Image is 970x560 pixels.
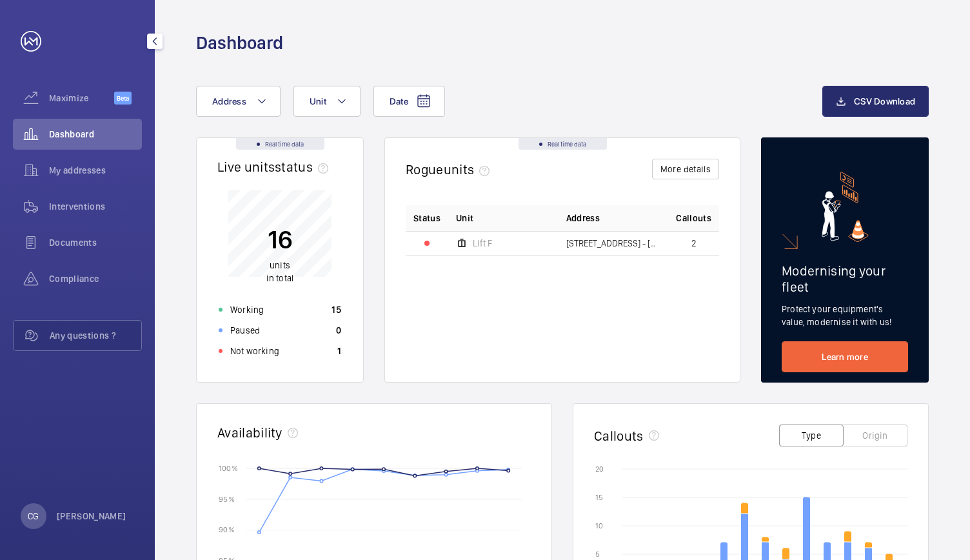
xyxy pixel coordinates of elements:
[519,138,607,150] div: Real time data
[293,86,361,117] button: Unit
[217,425,282,441] h2: Availability
[782,341,908,372] a: Learn more
[566,212,600,225] span: Address
[595,465,604,474] text: 20
[406,161,495,177] h2: Rogue
[219,525,235,534] text: 90 %
[49,272,142,285] span: Compliance
[822,86,929,117] button: CSV Download
[49,92,114,105] span: Maximize
[373,86,445,117] button: Date
[230,324,260,337] p: Paused
[336,324,341,337] p: 0
[566,239,661,248] span: [STREET_ADDRESS] - [STREET_ADDRESS]
[230,345,279,357] p: Not working
[275,159,333,175] span: status
[196,31,283,55] h1: Dashboard
[676,212,711,225] span: Callouts
[332,303,341,316] p: 15
[49,128,142,141] span: Dashboard
[413,212,440,225] p: Status
[594,428,644,444] h2: Callouts
[652,159,719,179] button: More details
[595,493,603,502] text: 15
[782,303,908,328] p: Protect your equipment's value, modernise it with us!
[49,164,142,177] span: My addresses
[114,92,132,105] span: Beta
[779,425,844,446] button: Type
[843,425,907,446] button: Origin
[57,510,126,523] p: [PERSON_NAME]
[217,159,333,175] h2: Live units
[822,172,869,242] img: marketing-card.svg
[219,494,235,503] text: 95 %
[230,303,264,316] p: Working
[691,239,697,248] span: 2
[595,550,600,559] text: 5
[212,96,246,106] span: Address
[196,86,281,117] button: Address
[854,96,915,106] span: CSV Download
[270,260,290,270] span: units
[456,212,473,225] span: Unit
[50,329,141,342] span: Any questions ?
[782,263,908,295] h2: Modernising your fleet
[337,345,341,357] p: 1
[390,96,408,106] span: Date
[444,161,495,177] span: units
[49,200,142,213] span: Interventions
[595,521,603,530] text: 10
[219,463,238,472] text: 100 %
[266,223,293,255] p: 16
[310,96,326,106] span: Unit
[266,259,293,285] p: in total
[473,239,492,248] span: Lift F
[28,510,39,523] p: CG
[49,236,142,249] span: Documents
[236,138,324,150] div: Real time data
